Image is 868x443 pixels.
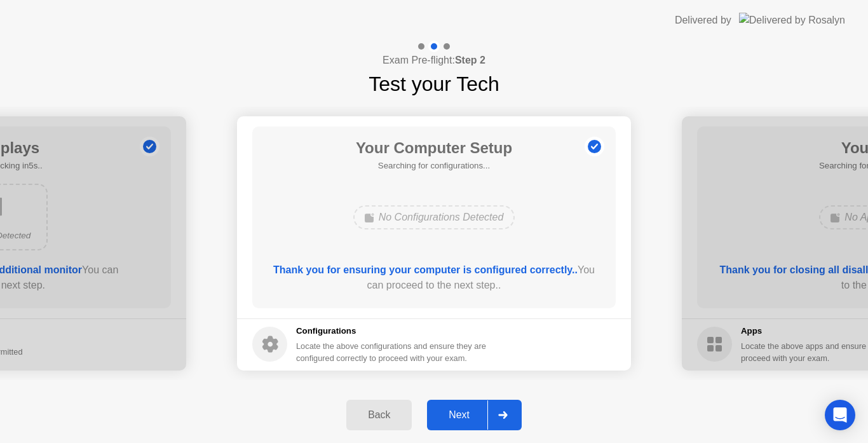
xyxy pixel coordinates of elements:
[273,264,578,275] b: Thank you for ensuring your computer is configured correctly..
[356,137,512,160] h1: Your Computer Setup
[350,409,408,421] div: Back
[431,409,487,421] div: Next
[353,205,515,229] div: No Configurations Detected
[346,400,412,430] button: Back
[369,69,499,99] h1: Test your Tech
[825,400,855,430] div: Open Intercom Messenger
[427,400,522,430] button: Next
[296,340,489,364] div: Locate the above configurations and ensure they are configured correctly to proceed with your exam.
[356,160,512,172] h5: Searching for configurations...
[383,53,485,68] h4: Exam Pre-flight:
[296,325,489,337] h5: Configurations
[271,262,598,293] div: You can proceed to the next step..
[455,55,485,65] b: Step 2
[739,13,845,27] img: Delivered by Rosalyn
[675,13,731,28] div: Delivered by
